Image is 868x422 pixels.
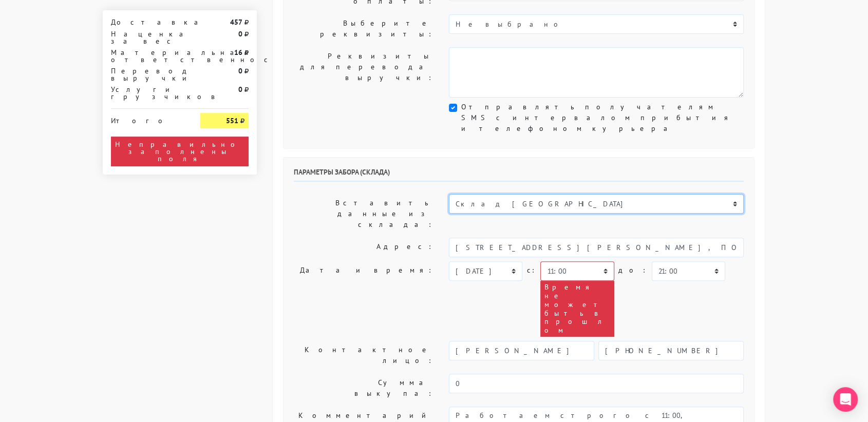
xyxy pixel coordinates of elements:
div: Доставка [103,18,193,26]
strong: 0 [238,29,242,39]
div: Услуги грузчиков [103,86,193,100]
div: Итого [111,113,185,124]
strong: 551 [226,116,238,125]
label: Адрес: [286,238,441,257]
div: Время не может быть в прошлом [540,281,614,337]
input: Имя [449,341,594,360]
label: до: [618,261,648,279]
strong: 457 [230,17,242,27]
input: Телефон [598,341,744,360]
h6: Параметры забора (склада) [294,168,744,182]
div: Open Intercom Messenger [833,387,858,412]
label: Дата и время: [286,261,441,337]
strong: 16 [234,48,242,57]
label: Сумма выкупа: [286,374,441,402]
strong: 0 [238,66,242,75]
label: Вставить данные из склада: [286,194,441,234]
div: Материальная ответственность [103,49,193,63]
label: Реквизиты для перевода выручки: [286,47,441,98]
label: Контактное лицо: [286,341,441,370]
div: Перевод выручки [103,67,193,82]
div: Наценка за вес [103,30,193,45]
label: Отправлять получателям SMS с интервалом прибытия и телефоном курьера [461,102,744,134]
label: Выберите реквизиты: [286,14,441,43]
strong: 0 [238,85,242,94]
div: Неправильно заполнены поля [111,137,249,166]
label: c: [526,261,536,279]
